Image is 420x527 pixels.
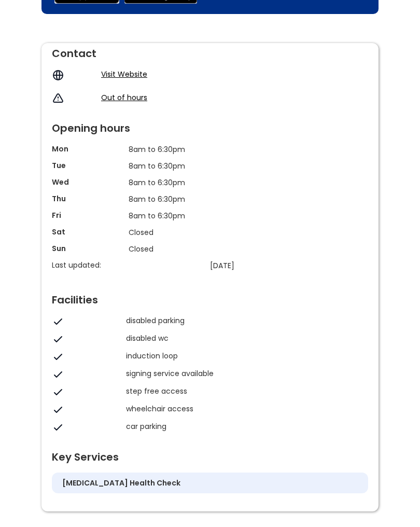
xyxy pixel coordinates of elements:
[126,333,363,343] div: disabled wc
[126,386,363,396] div: step free access
[52,69,64,81] img: globe icon
[129,210,196,221] p: 8am to 6:30pm
[129,227,196,238] p: Closed
[126,315,363,326] div: disabled parking
[52,160,123,171] p: Tue
[129,160,196,172] p: 8am to 6:30pm
[126,368,363,379] div: signing service available
[62,478,180,488] h5: [MEDICAL_DATA] health check
[52,227,123,237] p: Sat
[52,447,368,462] div: Key Services
[52,118,368,133] div: Opening hours
[52,289,368,305] div: Facilities
[126,351,363,361] div: induction loop
[101,69,147,79] a: Visit Website
[52,43,368,59] div: Contact
[52,92,64,105] img: exclamation icon
[52,144,123,154] p: Mon
[52,177,123,187] p: Wed
[129,193,196,205] p: 8am to 6:30pm
[126,404,363,414] div: wheelchair access
[52,260,205,270] p: Last updated:
[52,243,123,254] p: Sun
[52,193,123,204] p: Thu
[101,92,147,103] a: Out of hours
[210,260,277,271] p: [DATE]
[52,210,123,220] p: Fri
[129,177,196,188] p: 8am to 6:30pm
[129,144,196,155] p: 8am to 6:30pm
[126,421,363,432] div: car parking
[129,243,196,255] p: Closed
